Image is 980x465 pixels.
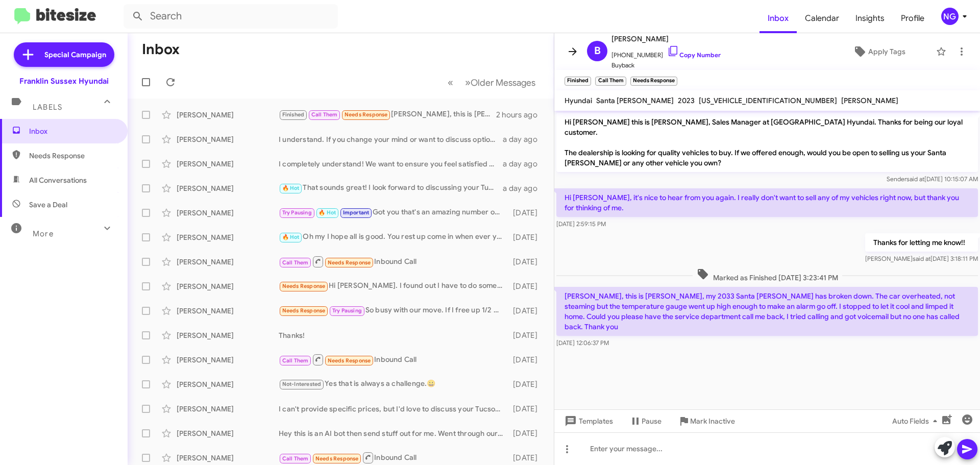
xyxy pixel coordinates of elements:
[282,209,312,216] span: Try Pausing
[667,51,721,59] a: Copy Number
[503,183,546,193] div: a day ago
[177,355,279,365] div: [PERSON_NAME]
[690,412,735,430] span: Mark Inactive
[315,455,359,462] span: Needs Response
[33,229,54,238] span: More
[621,412,670,430] button: Pause
[279,255,508,268] div: Inbound Call
[678,96,695,105] span: 2023
[797,4,847,33] a: Calendar
[279,280,508,292] div: Hi [PERSON_NAME]. I found out I have to do some major repairs on my house so I'm going to hold of...
[933,8,969,25] button: NG
[177,110,279,120] div: [PERSON_NAME]
[177,208,279,218] div: [PERSON_NAME]
[282,381,322,387] span: Not-Interested
[554,412,621,430] button: Templates
[442,72,542,93] nav: Page navigation example
[699,96,837,105] span: [US_VEHICLE_IDENTIFICATION_NUMBER]
[177,428,279,438] div: [PERSON_NAME]
[328,259,371,266] span: Needs Response
[508,281,546,291] div: [DATE]
[496,110,546,120] div: 2 hours ago
[556,339,609,347] span: [DATE] 12:06:37 PM
[508,355,546,365] div: [DATE]
[282,357,309,364] span: Call Them
[282,234,300,240] span: 🔥 Hot
[177,232,279,242] div: [PERSON_NAME]
[693,268,842,283] span: Marked as Finished [DATE] 3:23:41 PM
[177,183,279,193] div: [PERSON_NAME]
[318,209,336,216] span: 🔥 Hot
[556,113,978,172] p: Hi [PERSON_NAME] this is [PERSON_NAME], Sales Manager at [GEOGRAPHIC_DATA] Hyundai. Thanks for be...
[282,259,309,266] span: Call Them
[279,159,503,169] div: I completely understand! We want to ensure you feel satisfied with any offer. Would you like to s...
[279,134,503,144] div: I understand. If you change your mind or want to discuss options, feel free to reach out anytime....
[865,255,978,262] span: [PERSON_NAME] [DATE] 3:18:11 PM
[913,255,930,262] span: said at
[594,43,601,59] span: B
[279,207,508,218] div: Got you that's an amazing number on it. give me a shout when your back up id like to see there wo...
[29,151,116,161] span: Needs Response
[596,96,674,105] span: Santa [PERSON_NAME]
[630,77,677,86] small: Needs Response
[177,281,279,291] div: [PERSON_NAME]
[562,412,613,430] span: Templates
[508,428,546,438] div: [DATE]
[44,50,106,60] span: Special Campaign
[556,188,978,217] p: Hi [PERSON_NAME], it's nice to hear from you again. I really don't want to sell any of my vehicle...
[448,76,453,89] span: «
[282,111,305,118] span: Finished
[343,209,370,216] span: Important
[884,412,949,430] button: Auto Fields
[556,287,978,336] p: [PERSON_NAME], this is [PERSON_NAME], my 2033 Santa [PERSON_NAME] has broken down. The car overhe...
[841,96,898,105] span: [PERSON_NAME]
[279,378,508,390] div: Yes that is always a challenge.😀
[508,379,546,389] div: [DATE]
[279,109,496,120] div: [PERSON_NAME], this is [PERSON_NAME], my 2033 Santa [PERSON_NAME] has broken down. The car overhe...
[19,76,109,86] div: Franklin Sussex Hyundai
[345,111,388,118] span: Needs Response
[465,76,471,89] span: »
[279,428,508,438] div: Hey this is an AI bot then send stuff out for me. Went through our whole inventory we got nothing...
[177,159,279,169] div: [PERSON_NAME]
[282,185,300,191] span: 🔥 Hot
[279,404,508,414] div: I can't provide specific prices, but I'd love to discuss your Tucson further. Let's set up an app...
[311,111,338,118] span: Call Them
[892,412,941,430] span: Auto Fields
[459,72,542,93] button: Next
[611,45,721,60] span: [PHONE_NUMBER]
[177,379,279,389] div: [PERSON_NAME]
[826,42,931,61] button: Apply Tags
[565,96,592,105] span: Hyundai
[893,4,933,33] a: Profile
[177,306,279,316] div: [PERSON_NAME]
[670,412,743,430] button: Mark Inactive
[14,42,114,67] a: Special Campaign
[177,404,279,414] div: [PERSON_NAME]
[508,208,546,218] div: [DATE]
[611,33,721,45] span: [PERSON_NAME]
[503,134,546,144] div: a day ago
[177,330,279,340] div: [PERSON_NAME]
[33,103,62,112] span: Labels
[847,4,893,33] a: Insights
[332,307,362,314] span: Try Pausing
[868,42,905,61] span: Apply Tags
[508,232,546,242] div: [DATE]
[556,220,606,228] span: [DATE] 2:59:15 PM
[941,8,959,25] div: NG
[279,305,508,316] div: So busy with our move. If I free up 1/2 day, I'll check back. Thanks
[595,77,626,86] small: Call Them
[642,412,661,430] span: Pause
[328,357,371,364] span: Needs Response
[503,159,546,169] div: a day ago
[279,231,508,243] div: Oh my I hope all is good. You rest up come in when ever you are feeling better
[759,4,797,33] span: Inbox
[611,60,721,70] span: Buyback
[282,283,326,289] span: Needs Response
[508,257,546,267] div: [DATE]
[279,451,508,464] div: Inbound Call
